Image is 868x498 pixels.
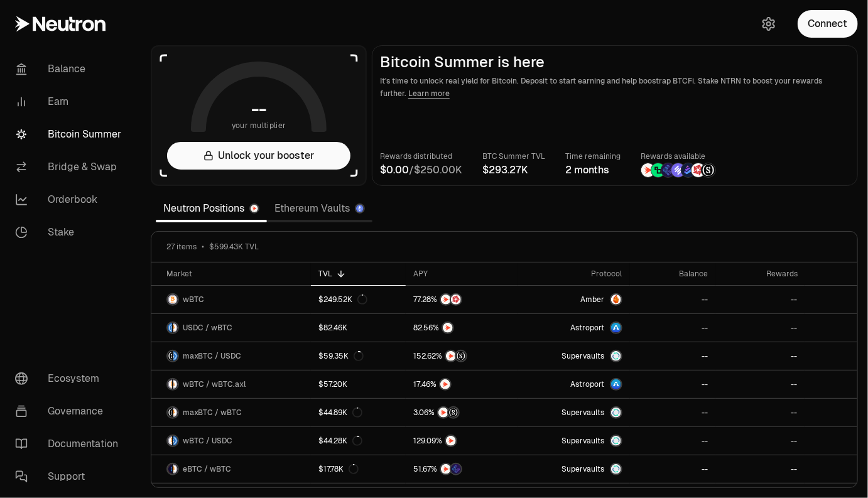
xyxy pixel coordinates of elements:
[611,351,621,361] img: Supervaults
[318,464,359,474] div: $17.78K
[311,455,406,483] a: $17.78K
[318,269,398,279] div: TVL
[311,314,406,342] a: $82.46K
[406,455,518,483] a: NTRNEtherFi Points
[562,408,605,418] span: Supervaults
[167,142,350,170] button: Unlock your booster
[5,151,136,183] a: Bridge & Swap
[413,463,510,475] button: NTRNEtherFi Points
[406,427,518,455] a: NTRN
[232,119,286,132] span: your multiplier
[571,323,605,333] span: Astroport
[318,379,347,389] div: $57.20K
[183,408,242,418] span: maxBTC / wBTC
[311,342,406,370] a: $59.35K
[651,163,665,177] img: Lombard Lux
[406,314,518,342] a: NTRN
[183,379,246,389] span: wBTC / wBTC.axl
[440,379,450,389] img: NTRN
[518,399,630,426] a: SupervaultsSupervaults
[446,436,456,446] img: NTRN
[183,436,232,446] span: wBTC / USDC
[482,150,545,163] p: BTC Summer TVL
[715,399,805,426] a: --
[723,269,798,279] div: Rewards
[173,351,178,361] img: USDC Logo
[168,323,172,333] img: USDC Logo
[5,460,136,493] a: Support
[518,371,630,398] a: Astroport
[406,399,518,426] a: NTRNStructured Points
[173,379,178,389] img: wBTC.axl Logo
[183,323,232,333] span: USDC / wBTC
[183,351,241,361] span: maxBTC / USDC
[380,53,850,71] h2: Bitcoin Summer is here
[413,322,510,334] button: NTRN
[151,399,311,426] a: maxBTC LogowBTC LogomaxBTC / wBTC
[168,408,172,418] img: maxBTC Logo
[166,269,303,279] div: Market
[318,295,367,305] div: $249.52K
[168,295,178,305] img: wBTC Logo
[173,408,178,418] img: wBTC Logo
[151,427,311,455] a: wBTC LogoUSDC LogowBTC / USDC
[451,295,461,305] img: Mars Fragments
[5,183,136,216] a: Orderbook
[630,399,716,426] a: --
[311,427,406,455] a: $44.28K
[406,342,518,370] a: NTRNStructured Points
[518,342,630,370] a: SupervaultsSupervaults
[151,314,311,342] a: USDC LogowBTC LogoUSDC / wBTC
[456,351,466,361] img: Structured Points
[571,379,605,389] span: Astroport
[380,75,850,100] p: It's time to unlock real yield for Bitcoin. Deposit to start earning and help boostrap BTCFi. Sta...
[518,314,630,342] a: Astroport
[441,464,451,474] img: NTRN
[630,427,716,455] a: --
[630,371,716,398] a: --
[267,196,372,221] a: Ethereum Vaults
[562,351,605,361] span: Supervaults
[441,295,451,305] img: NTRN
[151,286,311,313] a: wBTC LogowBTC
[526,269,622,279] div: Protocol
[715,427,805,455] a: --
[168,436,172,446] img: wBTC Logo
[565,150,621,163] p: Time remaining
[413,269,510,279] div: APY
[380,163,462,178] div: /
[151,371,311,398] a: wBTC LogowBTC.axl LogowBTC / wBTC.axl
[715,371,805,398] a: --
[446,351,456,361] img: NTRN
[702,163,715,177] img: Structured Points
[166,242,197,252] span: 27 items
[443,323,453,333] img: NTRN
[311,286,406,313] a: $249.52K
[173,323,178,333] img: wBTC Logo
[611,436,621,446] img: Supervaults
[518,286,630,313] a: AmberAmber
[5,53,136,85] a: Balance
[173,464,178,474] img: wBTC Logo
[413,293,510,306] button: NTRNMars Fragments
[151,342,311,370] a: maxBTC LogoUSDC LogomaxBTC / USDC
[581,295,605,305] span: Amber
[168,351,172,361] img: maxBTC Logo
[311,399,406,426] a: $44.89K
[715,286,805,313] a: --
[611,295,621,305] img: Amber
[565,163,621,178] div: 2 months
[251,205,258,212] img: Neutron Logo
[641,150,716,163] p: Rewards available
[562,436,605,446] span: Supervaults
[715,455,805,483] a: --
[5,395,136,428] a: Governance
[681,163,695,177] img: Bedrock Diamonds
[518,427,630,455] a: SupervaultsSupervaults
[715,342,805,370] a: --
[151,455,311,483] a: eBTC LogowBTC LogoeBTC / wBTC
[183,295,204,305] span: wBTC
[311,371,406,398] a: $57.20K
[413,435,510,447] button: NTRN
[183,464,231,474] span: eBTC / wBTC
